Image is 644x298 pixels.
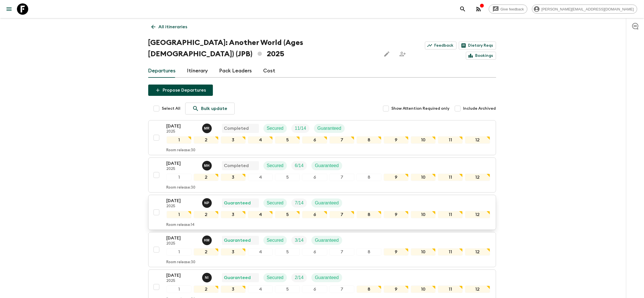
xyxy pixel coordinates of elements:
[438,286,463,293] div: 11
[329,211,354,218] div: 7
[384,286,409,293] div: 9
[329,248,354,256] div: 7
[357,211,381,218] div: 8
[167,136,191,144] div: 1
[357,286,381,293] div: 8
[167,174,191,181] div: 1
[267,162,284,169] p: Secured
[329,174,354,181] div: 7
[295,274,304,281] p: 2 / 14
[202,163,213,167] span: Mayumi Hosokawa
[315,274,339,281] p: Guaranteed
[425,42,457,49] a: Feedback
[148,85,213,96] button: Propose Departures
[302,174,327,181] div: 6
[167,185,196,190] p: Room release: 30
[532,5,637,14] div: [PERSON_NAME][EMAIL_ADDRESS][DOMAIN_NAME]
[185,103,235,115] a: Bulk update
[194,174,219,181] div: 2
[275,248,300,256] div: 5
[167,167,198,171] p: 2025
[302,136,327,144] div: 6
[248,136,273,144] div: 4
[291,124,309,133] div: Trip Fill
[263,64,276,78] a: Cost
[248,248,273,256] div: 4
[221,174,246,181] div: 3
[291,273,307,282] div: Trip Fill
[187,64,208,78] a: Itinerary
[224,237,251,244] p: Guaranteed
[224,200,251,206] p: Guaranteed
[317,125,341,132] p: Guaranteed
[167,279,198,283] p: 2025
[357,136,381,144] div: 8
[263,236,287,245] div: Secured
[248,174,273,181] div: 4
[457,3,468,15] button: search adventures
[167,204,198,209] p: 2025
[167,211,191,218] div: 1
[159,23,187,30] p: All itineraries
[263,124,287,133] div: Secured
[194,136,219,144] div: 2
[202,125,213,130] span: Mamico Reich
[221,136,246,144] div: 3
[167,223,195,227] p: Room release: 14
[384,174,409,181] div: 9
[438,136,463,144] div: 11
[315,162,339,169] p: Guaranteed
[148,21,191,33] a: All itineraries
[167,286,191,293] div: 1
[291,236,307,245] div: Trip Fill
[224,274,251,281] p: Guaranteed
[202,275,213,279] span: Naoya Ishida
[315,237,339,244] p: Guaranteed
[392,106,450,111] span: Show Attention Required only
[411,174,436,181] div: 10
[295,162,304,169] p: 6 / 14
[267,125,284,132] p: Secured
[263,198,287,208] div: Secured
[465,248,490,256] div: 12
[329,136,354,144] div: 7
[411,136,436,144] div: 10
[248,286,273,293] div: 4
[267,274,284,281] p: Secured
[357,248,381,256] div: 8
[148,37,377,60] h1: [GEOGRAPHIC_DATA]: Another World (Ages [DEMOGRAPHIC_DATA]) (JPB) 2025
[202,236,213,245] button: HM
[466,52,496,60] a: Bookings
[167,160,198,167] p: [DATE]
[438,248,463,256] div: 11
[463,106,496,111] span: Include Archived
[411,248,436,256] div: 10
[384,248,409,256] div: 9
[291,198,307,208] div: Trip Fill
[167,148,196,153] p: Room release: 30
[465,286,490,293] div: 12
[148,120,496,155] button: [DATE]2025Mamico ReichCompletedSecuredTrip FillGuaranteed123456789101112Room release:30
[205,275,209,280] p: N I
[162,106,181,111] span: Select All
[148,64,176,78] a: Departures
[459,42,496,49] a: Dietary Reqs
[167,248,191,256] div: 1
[295,200,304,206] p: 7 / 14
[302,248,327,256] div: 6
[167,129,198,134] p: 2025
[194,286,219,293] div: 2
[465,211,490,218] div: 12
[291,161,307,170] div: Trip Fill
[221,286,246,293] div: 3
[167,260,196,265] p: Room release: 30
[275,211,300,218] div: 5
[275,174,300,181] div: 5
[204,201,209,205] p: N P
[315,200,339,206] p: Guaranteed
[267,237,284,244] p: Secured
[219,64,252,78] a: Pack Leaders
[194,211,219,218] div: 2
[438,211,463,218] div: 11
[202,237,213,242] span: Haruhi Makino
